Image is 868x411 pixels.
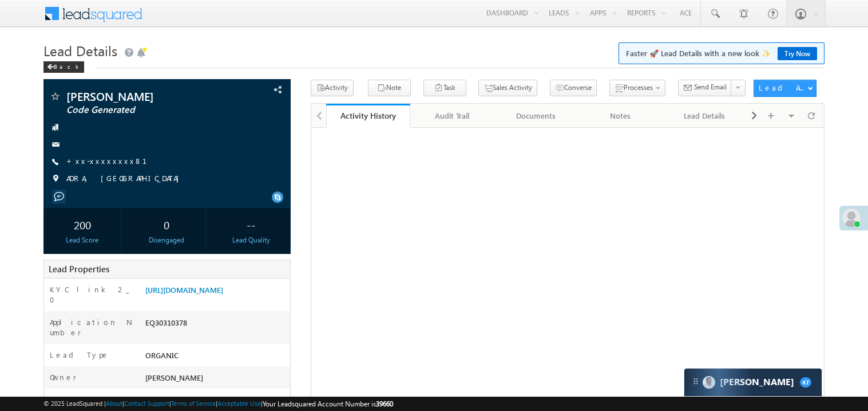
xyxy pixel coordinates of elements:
[419,109,484,123] div: Audit Trail
[326,104,410,128] a: Activity History
[145,373,203,382] span: [PERSON_NAME]
[130,214,203,235] div: 0
[588,109,652,123] div: Notes
[800,377,811,387] span: 47
[130,235,203,245] div: Disengaged
[50,284,133,305] label: KYC link 2_0
[663,104,747,128] a: Lead Details
[578,104,663,128] a: Notes
[504,109,568,123] div: Documents
[626,48,817,59] span: Faster 🚀 Lead Details with a new look ✨
[106,400,122,407] a: About
[171,400,216,407] a: Terms of Service
[124,400,169,407] a: Contact Support
[43,61,90,71] a: Back
[142,317,290,333] div: EQ30310378
[215,235,287,245] div: Lead Quality
[684,368,822,397] div: carter-dragCarter[PERSON_NAME]47
[217,400,261,407] a: Acceptable Use
[43,61,84,73] div: Back
[550,80,597,96] button: Converse
[410,104,494,128] a: Audit Trail
[478,80,537,96] button: Sales Activity
[691,377,700,386] img: carter-drag
[46,235,118,245] div: Lead Score
[66,156,161,166] a: +xx-xxxxxxxx81
[311,80,354,96] button: Activity
[609,80,665,96] button: Processes
[66,104,220,116] span: Code Generated
[66,91,220,102] span: [PERSON_NAME]
[368,80,411,96] button: Note
[672,109,736,123] div: Lead Details
[142,350,290,366] div: ORGANIC
[694,82,727,92] span: Send Email
[43,398,393,409] span: © 2025 LeadSquared | | | | |
[66,173,185,185] span: ADRA, [GEOGRAPHIC_DATA]
[215,214,287,235] div: --
[778,47,817,60] a: Try Now
[494,104,578,128] a: Documents
[754,80,817,97] button: Lead Actions
[49,263,109,275] span: Lead Properties
[423,80,466,96] button: Task
[43,41,117,60] span: Lead Details
[50,350,109,360] label: Lead Type
[145,285,223,295] a: [URL][DOMAIN_NAME]
[678,80,732,96] button: Send Email
[624,83,653,92] span: Processes
[50,372,77,382] label: Owner
[759,83,807,93] div: Lead Actions
[376,400,393,408] span: 39660
[50,317,133,338] label: Application Number
[335,110,402,121] div: Activity History
[263,400,393,408] span: Your Leadsquared Account Number is
[46,214,118,235] div: 200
